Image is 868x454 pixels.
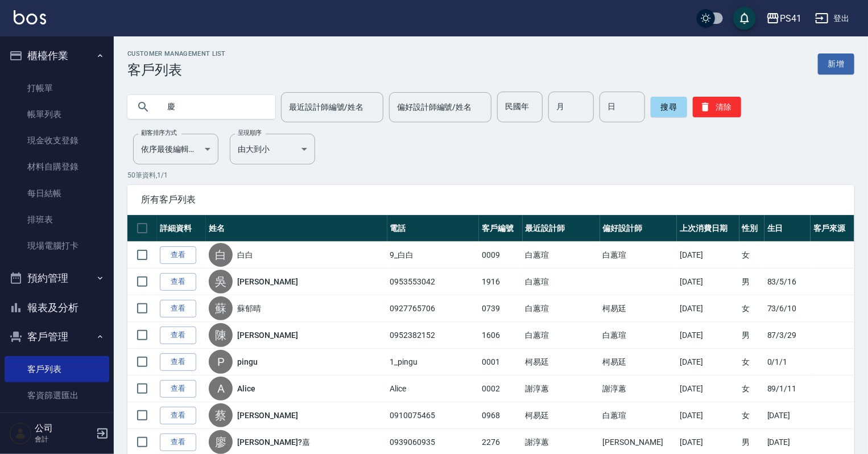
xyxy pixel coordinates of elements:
td: 0953553042 [387,269,479,295]
td: 柯易廷 [600,295,677,322]
button: 清除 [693,97,741,117]
a: 查看 [160,434,196,451]
span: 所有客戶列表 [141,194,841,205]
td: 89/1/11 [764,375,811,402]
td: 謝淳蕙 [600,375,677,402]
td: 1_pingu [387,349,479,375]
input: 搜尋關鍵字 [159,92,266,122]
th: 客戶編號 [479,215,523,242]
div: 陳 [209,323,233,347]
button: save [733,7,756,30]
a: 打帳單 [5,75,109,101]
td: 1916 [479,269,523,295]
div: 吳 [209,270,233,294]
td: 0739 [479,295,523,322]
td: [DATE] [677,295,739,322]
td: 白蕙瑄 [600,242,677,269]
a: [PERSON_NAME] [237,410,297,421]
td: [DATE] [677,375,739,402]
td: [DATE] [677,322,739,349]
a: 查看 [160,380,196,398]
div: 廖 [209,430,233,454]
td: [DATE] [677,269,739,295]
a: 每日結帳 [5,180,109,207]
td: 白蕙瑄 [523,269,600,295]
a: 卡券管理 [5,408,109,435]
td: 83/5/16 [764,269,811,295]
td: 0/1/1 [764,349,811,375]
p: 50 筆資料, 1 / 1 [127,170,854,180]
div: 由大到小 [230,134,315,164]
a: 查看 [160,327,196,344]
img: Person [9,422,32,445]
a: [PERSON_NAME]?嘉 [237,436,309,448]
td: 0968 [479,402,523,429]
td: Alice [387,375,479,402]
td: 1606 [479,322,523,349]
button: 報表及分析 [5,293,109,323]
th: 上次消費日期 [677,215,739,242]
td: 白蕙瑄 [523,295,600,322]
a: [PERSON_NAME] [237,276,297,287]
button: 客戶管理 [5,322,109,352]
a: 蘇郁晴 [237,303,261,314]
div: 白 [209,243,233,267]
a: 白白 [237,249,253,261]
td: 柯易廷 [523,402,600,429]
a: 材料自購登錄 [5,154,109,180]
th: 性別 [739,215,764,242]
td: [DATE] [764,402,811,429]
td: 9_白白 [387,242,479,269]
div: A [209,377,233,401]
a: 新增 [818,53,854,75]
td: 女 [739,402,764,429]
a: 查看 [160,407,196,424]
td: 73/6/10 [764,295,811,322]
td: 白蕙瑄 [523,242,600,269]
td: 0927765706 [387,295,479,322]
a: 客戶列表 [5,356,109,382]
a: 查看 [160,273,196,291]
td: 0002 [479,375,523,402]
label: 顧客排序方式 [141,129,177,137]
label: 呈現順序 [238,129,262,137]
button: PS41 [762,7,806,30]
td: 白蕙瑄 [600,322,677,349]
td: [DATE] [677,349,739,375]
button: 櫃檯作業 [5,41,109,71]
td: 0952382152 [387,322,479,349]
div: 蘇 [209,296,233,320]
th: 詳細資料 [157,215,206,242]
td: 0910075465 [387,402,479,429]
td: [DATE] [677,402,739,429]
a: 帳單列表 [5,101,109,127]
a: [PERSON_NAME] [237,329,297,341]
td: [DATE] [677,242,739,269]
td: 87/3/29 [764,322,811,349]
td: 白蕙瑄 [523,322,600,349]
a: 現金收支登錄 [5,127,109,154]
td: 女 [739,349,764,375]
h3: 客戶列表 [127,62,226,78]
div: 依序最後編輯時間 [133,134,218,164]
a: 客資篩選匯出 [5,382,109,408]
button: 預約管理 [5,263,109,293]
button: 搜尋 [651,97,687,117]
th: 客戶來源 [811,215,854,242]
td: 0009 [479,242,523,269]
td: 柯易廷 [600,349,677,375]
td: 女 [739,375,764,402]
h5: 公司 [35,423,93,434]
th: 電話 [387,215,479,242]
a: 現場電腦打卡 [5,233,109,259]
div: 蔡 [209,403,233,427]
a: 查看 [160,300,196,317]
a: 查看 [160,353,196,371]
td: 女 [739,295,764,322]
a: Alice [237,383,255,394]
a: pingu [237,356,258,368]
a: 排班表 [5,207,109,233]
h2: Customer Management List [127,50,226,57]
th: 姓名 [206,215,387,242]
div: P [209,350,233,374]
